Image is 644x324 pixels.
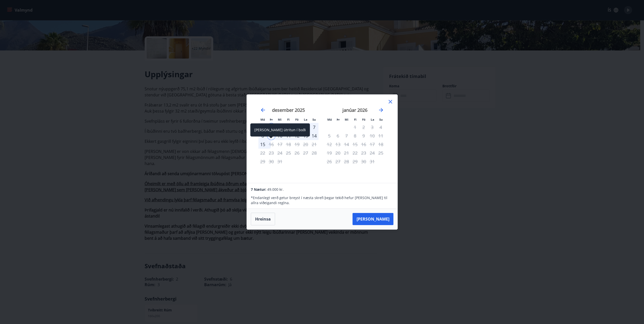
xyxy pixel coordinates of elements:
[325,131,334,140] td: Not available. mánudagur, 5. janúar 2026
[351,157,359,166] td: Not available. fimmtudagur, 29. janúar 2026
[342,157,351,166] td: Not available. miðvikudagur, 28. janúar 2026
[337,118,340,121] small: Þr
[293,123,301,131] td: Selected. föstudagur, 5. desember 2025
[278,118,282,121] small: Mi
[284,123,293,131] div: 4
[359,123,368,131] td: Not available. föstudagur, 2. janúar 2026
[342,149,351,157] td: Not available. miðvikudagur, 21. janúar 2026
[310,131,318,140] div: 14
[351,131,359,140] td: Not available. fimmtudagur, 8. janúar 2026
[342,140,351,149] td: Not available. miðvikudagur, 14. janúar 2026
[276,149,284,157] td: Not available. miðvikudagur, 24. desember 2025
[342,107,367,113] strong: janúar 2026
[359,140,368,149] td: Not available. föstudagur, 16. janúar 2026
[310,149,318,157] td: Not available. sunnudagur, 28. desember 2025
[253,101,391,177] div: Calendar
[359,131,368,140] td: Not available. föstudagur, 9. janúar 2026
[368,123,377,131] td: Not available. laugardagur, 3. janúar 2026
[377,123,385,131] td: Not available. sunnudagur, 4. janúar 2026
[325,140,334,149] td: Not available. mánudagur, 12. janúar 2026
[267,187,284,192] span: 49.000 kr.
[267,157,276,166] td: Not available. þriðjudagur, 30. desember 2025
[368,131,377,140] td: Not available. laugardagur, 10. janúar 2026
[251,187,266,192] span: 7 Nætur:
[377,131,385,140] td: Not available. sunnudagur, 11. janúar 2026
[310,123,318,131] td: Selected. sunnudagur, 7. desember 2025
[258,157,267,166] td: Not available. mánudagur, 29. desember 2025
[377,149,385,157] td: Not available. sunnudagur, 25. janúar 2026
[258,123,267,131] td: Choose mánudagur, 1. desember 2025 as your check-in date. It’s available.
[267,123,276,131] div: 2
[368,157,377,166] td: Not available. laugardagur, 31. janúar 2026
[272,107,305,113] strong: desember 2025
[359,149,368,157] td: Not available. föstudagur, 23. janúar 2026
[304,118,307,121] small: La
[284,140,293,149] td: Not available. fimmtudagur, 18. desember 2025
[334,131,342,140] td: Not available. þriðjudagur, 6. janúar 2026
[334,149,342,157] td: Not available. þriðjudagur, 20. janúar 2026
[287,118,290,121] small: Fi
[301,140,310,149] td: Not available. laugardagur, 20. desember 2025
[276,157,284,166] td: Not available. miðvikudagur, 31. desember 2025
[270,118,273,121] small: Þr
[276,123,284,131] td: Selected. miðvikudagur, 3. desember 2025
[258,140,267,149] td: Choose mánudagur, 15. desember 2025 as your check-in date. It’s available.
[293,123,301,131] div: 5
[258,149,267,157] td: Not available. mánudagur, 22. desember 2025
[378,107,384,113] div: Move forward to switch to the next month.
[258,123,267,131] div: 1
[267,123,276,131] td: Selected as start date. þriðjudagur, 2. desember 2025
[276,140,284,149] td: Not available. miðvikudagur, 17. desember 2025
[351,149,359,157] td: Not available. fimmtudagur, 22. janúar 2026
[325,149,334,157] td: Not available. mánudagur, 19. janúar 2026
[377,140,385,149] td: Not available. sunnudagur, 18. janúar 2026
[301,123,310,131] div: 6
[334,157,342,166] td: Not available. þriðjudagur, 27. janúar 2026
[301,149,310,157] td: Not available. laugardagur, 27. desember 2025
[327,118,332,121] small: Má
[301,123,310,131] td: Selected. laugardagur, 6. desember 2025
[310,123,318,131] div: 7
[293,140,301,149] td: Not available. föstudagur, 19. desember 2025
[345,118,348,121] small: Mi
[368,140,377,149] td: Not available. laugardagur, 17. janúar 2026
[260,107,266,113] div: Move backward to switch to the previous month.
[267,140,276,149] td: Choose þriðjudagur, 16. desember 2025 as your check-in date. It’s available.
[267,149,276,157] td: Not available. þriðjudagur, 23. desember 2025
[312,118,316,121] small: Su
[368,149,377,157] td: Not available. laugardagur, 24. janúar 2026
[276,123,284,131] div: 3
[325,157,334,166] td: Not available. mánudagur, 26. janúar 2026
[295,118,299,121] small: Fö
[351,140,359,149] td: Not available. fimmtudagur, 15. janúar 2026
[353,213,393,225] button: [PERSON_NAME]
[293,149,301,157] td: Not available. föstudagur, 26. desember 2025
[284,123,293,131] td: Selected. fimmtudagur, 4. desember 2025
[251,195,393,205] p: * Endanlegt verð getur breyst í næsta skrefi þegar tekið hefur [PERSON_NAME] til allra viðeigandi...
[342,131,351,140] td: Not available. miðvikudagur, 7. janúar 2026
[267,140,276,149] div: Aðeins útritun í boði
[362,118,365,121] small: Fö
[310,131,318,140] td: Choose sunnudagur, 14. desember 2025 as your check-in date. It’s available.
[251,213,275,225] button: Hreinsa
[371,118,374,121] small: La
[351,123,359,131] td: Not available. fimmtudagur, 1. janúar 2026
[359,157,368,166] td: Not available. föstudagur, 30. janúar 2026
[354,118,357,121] small: Fi
[334,140,342,149] td: Not available. þriðjudagur, 13. janúar 2026
[379,118,383,121] small: Su
[258,140,267,149] div: 15
[284,149,293,157] td: Not available. fimmtudagur, 25. desember 2025
[260,118,265,121] small: Má
[250,123,310,137] div: [PERSON_NAME] útritun í boði
[310,140,318,149] td: Not available. sunnudagur, 21. desember 2025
